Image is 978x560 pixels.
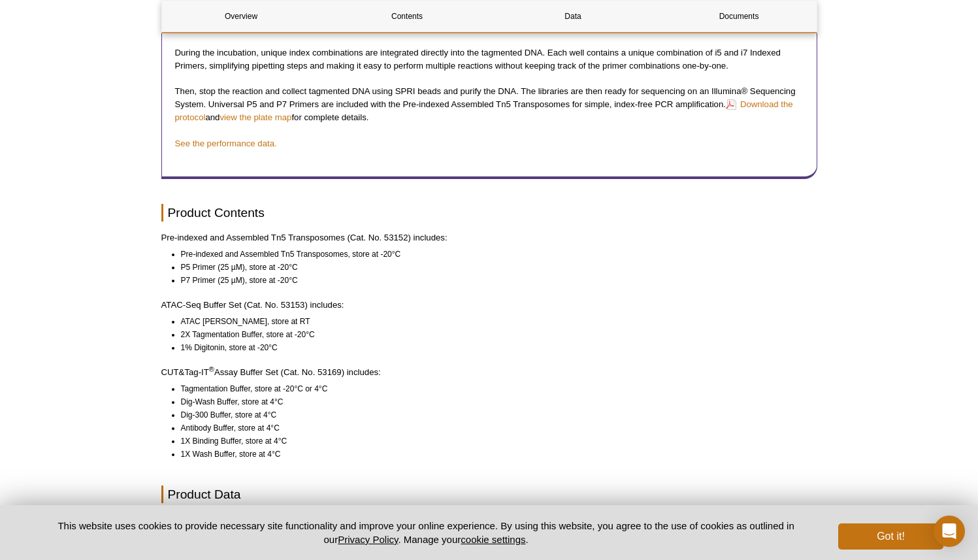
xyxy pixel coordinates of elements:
li: Antibody Buffer, store at 4°C [181,421,806,435]
p: During the incubation, unique index combinations are integrated directly into the tagmented DNA. ... [175,46,804,73]
button: cookie settings [461,534,525,545]
a: Download the protocol [175,98,793,124]
sup: ® [209,365,214,373]
li: 1% Digitonin, store at -20°C [181,341,806,354]
li: Dig-300 Buffer, store at 4°C [181,408,806,421]
a: Overview [162,1,321,32]
a: Data [494,1,653,32]
h2: Product Data [161,486,817,503]
p: Pre-indexed and Assembled Tn5 Transposomes (Cat. No. 53152) includes: [161,231,817,244]
a: See the performance data. [175,139,277,148]
a: view the plate map [220,112,291,122]
a: Privacy Policy [338,534,398,545]
h2: Product Contents [161,204,817,222]
div: Open Intercom Messenger [934,516,965,547]
a: Documents [660,1,819,32]
p: ATAC-Seq Buffer Set (Cat. No. 53153) includes: [161,299,817,312]
p: Then, stop the reaction and collect tagmented DNA using SPRI beads and purify the DNA. The librar... [175,85,804,124]
li: P5 Primer (25 µM), store at -20°C [181,261,806,274]
button: Got it! [838,523,943,550]
li: P7 Primer (25 µM), store at -20°C [181,274,806,287]
p: CUT&Tag-IT Assay Buffer Set (Cat. No. 53169) includes: [161,366,817,379]
li: 1X Wash Buffer, store at 4°C [181,448,806,461]
li: 1X Binding Buffer, store at 4°C [181,435,806,448]
p: This website uses cookies to provide necessary site functionality and improve your online experie... [35,519,817,546]
a: Contents [328,1,487,32]
li: Dig-Wash Buffer, store at 4°C [181,395,806,408]
li: Tagmentation Buffer, store at -20°C or 4°C [181,382,806,395]
li: Pre-indexed and Assembled Tn5 Transposomes, store at -20°C [181,248,806,261]
li: ATAC [PERSON_NAME], store at RT [181,315,806,328]
li: 2X Tagmentation Buffer, store at -20°C [181,328,806,341]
